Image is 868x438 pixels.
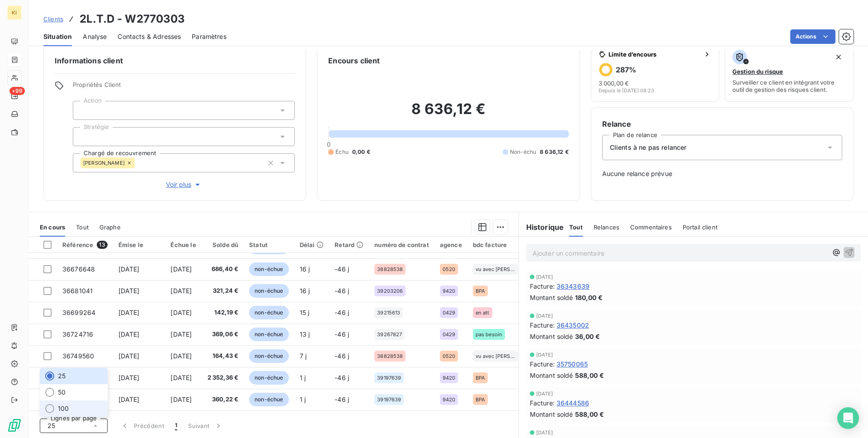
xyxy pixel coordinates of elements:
[610,143,687,152] span: Clients à ne pas relancer
[118,374,140,381] span: [DATE]
[207,241,239,248] div: Solde dû
[377,288,403,294] span: 39203206
[170,330,192,338] span: [DATE]
[328,100,568,127] h2: 8 636,12 €
[170,352,192,360] span: [DATE]
[207,330,239,339] span: 369,06 €
[377,267,403,272] span: 38828538
[609,51,700,58] span: Limite d’encours
[166,180,202,189] span: Voir plus
[58,404,69,413] span: 100
[352,148,370,156] span: 0,00 €
[118,265,140,273] span: [DATE]
[476,353,515,359] span: vu avec [PERSON_NAME]
[683,224,717,231] span: Portail client
[591,44,720,102] button: Limite d’encours287%3 000,00 €Depuis le [DATE] 08:23
[335,352,349,360] span: -46 j
[249,306,288,319] span: non-échue
[118,309,140,316] span: [DATE]
[476,332,503,337] span: pas besoin
[443,353,456,359] span: 0520
[575,371,604,380] span: 588,00 €
[476,288,485,294] span: BPA
[335,330,349,338] span: -46 j
[476,310,490,315] span: en att
[440,241,462,248] div: agence
[58,371,66,381] span: 25
[170,265,192,273] span: [DATE]
[557,320,589,330] span: 36435002
[40,224,65,231] span: En cours
[170,374,192,381] span: [DATE]
[118,287,140,295] span: [DATE]
[374,241,429,248] div: numéro de contrat
[377,397,401,402] span: 39197639
[118,241,160,248] div: Émise le
[207,286,239,295] span: 321,24 €
[43,15,63,23] span: Clients
[557,281,590,291] span: 36343639
[99,224,121,231] span: Graphe
[476,267,515,272] span: vu avec [PERSON_NAME]
[62,309,95,316] span: 36699264
[9,87,25,95] span: +99
[575,293,603,302] span: 180,00 €
[62,287,93,295] span: 36681041
[7,418,22,433] img: Logo LeanPay
[530,359,555,369] span: Facture :
[300,265,310,273] span: 16 j
[80,11,185,27] h3: 2L.T.D - W2770303
[530,320,555,330] span: Facture :
[377,310,400,315] span: 39215613
[76,224,89,231] span: Tout
[536,352,553,357] span: [DATE]
[83,32,107,41] span: Analyse
[192,32,226,41] span: Paramètres
[575,409,604,419] span: 588,00 €
[335,287,349,295] span: -46 j
[73,81,295,94] span: Propriétés Client
[335,241,363,248] div: Retard
[443,332,456,337] span: 0429
[377,375,401,381] span: 39197639
[170,395,192,403] span: [DATE]
[62,265,95,273] span: 36676648
[790,29,835,44] button: Actions
[183,416,228,435] button: Suivant
[62,241,108,249] div: Référence
[80,133,88,141] input: Ajouter une valeur
[530,281,555,291] span: Facture :
[43,14,63,24] a: Clients
[536,391,553,396] span: [DATE]
[47,421,55,430] span: 25
[443,288,456,294] span: 9420
[175,421,177,430] span: 1
[335,265,349,273] span: -46 j
[300,352,307,360] span: 7 j
[300,395,306,403] span: 1 j
[530,293,573,302] span: Montant soldé
[55,55,295,66] h6: Informations client
[249,262,288,276] span: non-échue
[557,398,589,408] span: 36444586
[118,330,140,338] span: [DATE]
[443,375,456,381] span: 9420
[530,409,573,419] span: Montant soldé
[300,330,310,338] span: 13 j
[732,68,783,75] span: Gestion du risque
[249,349,288,363] span: non-échue
[62,330,93,338] span: 36724716
[83,160,125,166] span: [PERSON_NAME]
[519,222,564,233] h6: Historique
[602,169,842,178] span: Aucune relance prévue
[249,241,288,248] div: Statut
[118,352,140,360] span: [DATE]
[43,32,72,41] span: Situation
[135,159,142,167] input: Ajouter une valeur
[62,352,94,360] span: 36749560
[118,395,140,403] span: [DATE]
[732,79,846,93] span: Surveiller ce client en intégrant votre outil de gestion des risques client.
[443,397,456,402] span: 9420
[837,407,859,429] div: Open Intercom Messenger
[97,241,107,249] span: 13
